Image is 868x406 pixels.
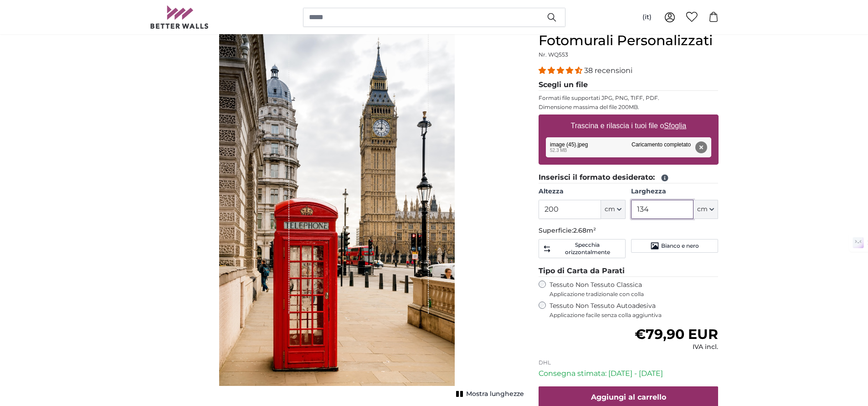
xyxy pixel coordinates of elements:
label: Tessuto Non Tessuto Classica [550,281,719,298]
u: Sfoglia [664,122,686,130]
span: Applicazione tradizionale con colla [550,291,719,298]
label: Larghezza [631,187,718,196]
button: cm [601,200,626,219]
span: Applicazione facile senza colla aggiuntiva [550,312,719,319]
h1: Fotomurali Personalizzati [539,32,719,49]
span: cm [697,205,708,214]
legend: Inserisci il formato desiderato: [539,172,719,183]
label: Altezza [539,187,626,196]
button: Specchia orizzontalmente [539,239,626,258]
p: Dimensione massima del file 200MB. [539,104,719,111]
button: cm [693,200,718,219]
span: Specchia orizzontalmente [553,241,621,256]
button: Mostra lunghezze [453,388,524,401]
span: €79,90 EUR [635,326,718,343]
span: 4.34 stars [539,66,584,75]
button: Bianco e nero [631,239,718,253]
span: Nr. WQ553 [539,51,568,58]
div: IVA incl. [635,343,718,352]
span: Bianco e nero [661,242,699,250]
img: Betterwalls [150,5,209,29]
span: cm [605,205,615,214]
p: Superficie: [539,226,719,235]
div: 1 of 1 [150,32,524,397]
span: Mostra lunghezze [466,390,524,399]
span: 38 recensioni [584,66,632,75]
label: Trascina e rilascia i tuoi file o [567,117,690,135]
span: 2.68m² [573,226,596,234]
legend: Scegli un file [539,79,719,91]
p: Formati file supportati JPG, PNG, TIFF, PDF. [539,94,719,102]
legend: Tipo di Carta da Parati [539,265,719,277]
button: (it) [635,9,659,26]
span: Aggiungi al carrello [591,393,666,401]
p: Consegna stimata: [DATE] - [DATE] [539,368,719,379]
label: Tessuto Non Tessuto Autoadesiva [550,302,719,319]
p: DHL [539,359,719,366]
